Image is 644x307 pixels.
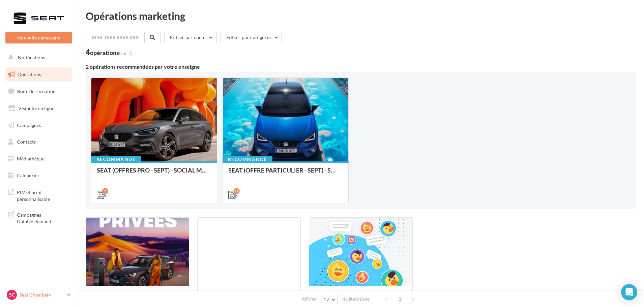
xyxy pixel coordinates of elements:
[324,297,329,302] span: 12
[5,32,72,43] button: Nouvelle campagne
[102,188,108,194] div: 5
[17,210,69,225] span: Campagnes DataOnDemand
[4,101,74,116] a: Visibilité en ligne
[91,156,141,163] div: Recommandé
[5,288,72,301] a: SC Seat Chambéry
[119,50,132,56] span: (sur 5)
[4,84,74,98] a: Boîte de réception
[234,188,240,194] div: 16
[4,185,74,205] a: PLV et print personnalisable
[17,139,36,145] span: Contacts
[17,173,39,178] span: Calendrier
[4,118,74,132] a: Campagnes
[17,122,41,128] span: Campagnes
[4,135,74,149] a: Contacts
[394,294,405,304] span: 1
[86,64,636,69] div: 2 opérations recommandées par votre enseigne
[164,32,217,43] button: Filtrer par canal
[17,156,45,161] span: Médiathèque
[621,284,637,300] div: Open Intercom Messenger
[97,167,211,180] div: SEAT (OFFRES PRO - SEPT) - SOCIAL MEDIA
[86,11,636,21] div: Opérations marketing
[20,291,64,298] p: Seat Chambéry
[221,32,282,43] button: Filtrer par catégorie
[9,291,15,298] span: SC
[90,50,132,56] div: opérations
[223,156,272,163] div: Recommandé
[302,296,317,302] span: Afficher
[86,49,132,56] div: 4
[17,88,56,94] span: Boîte de réception
[342,296,370,302] span: résultats/page
[4,168,74,183] a: Calendrier
[4,67,74,82] a: Opérations
[18,71,41,77] span: Opérations
[17,188,69,202] span: PLV et print personnalisable
[18,105,54,111] span: Visibilité en ligne
[4,51,71,65] button: Notifications
[18,55,45,60] span: Notifications
[321,295,338,304] button: 12
[4,152,74,166] a: Médiathèque
[228,167,343,180] div: SEAT (OFFRE PARTICULIER - SEPT) - SOCIAL MEDIA
[4,208,74,227] a: Campagnes DataOnDemand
